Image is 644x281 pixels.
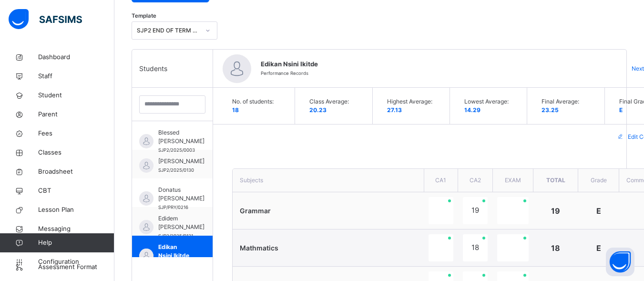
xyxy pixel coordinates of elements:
[139,134,153,148] img: default.svg
[464,106,480,114] span: 14.29
[232,106,239,114] span: 18
[158,128,204,146] span: Blessed [PERSON_NAME]
[158,157,204,166] span: [PERSON_NAME]
[38,110,114,119] span: Parent
[9,9,82,29] img: safsims
[38,129,114,138] span: Fees
[596,206,601,216] span: E
[158,233,193,239] span: SJP2/2025/0131
[424,169,458,192] th: CA1
[139,249,153,263] img: default.svg
[139,191,153,206] img: default.svg
[578,169,619,192] th: Grade
[158,167,194,173] span: SJP2/2025/0130
[38,52,114,62] span: Dashboard
[158,214,204,231] span: Edidem [PERSON_NAME]
[546,177,565,184] span: Total
[38,205,114,215] span: Lesson Plan
[158,186,204,203] span: Donatus [PERSON_NAME]
[551,243,560,253] span: 18
[139,63,167,73] span: Students
[38,238,114,248] span: Help
[387,97,440,106] span: Highest Average:
[542,106,559,114] span: 23.25
[132,12,156,20] span: Template
[38,224,114,234] span: Messaging
[38,148,114,157] span: Classes
[38,91,114,100] span: Student
[223,54,251,83] img: default.svg
[38,257,114,267] span: Configuration
[233,169,424,192] th: Subjects
[261,71,308,76] span: Performance Records
[542,97,594,106] span: Final Average:
[240,244,278,252] span: Mathmatics
[606,248,634,276] button: Open asap
[232,97,285,106] span: No. of students:
[261,60,614,69] span: Edikan Nsini Ikitde
[38,186,114,196] span: CBT
[158,243,191,260] span: Edikan Nsini Ikitde
[158,147,195,153] span: SJP2/2025/0003
[463,197,488,224] div: 19
[38,167,114,177] span: Broadsheet
[492,169,533,192] th: EXAM
[619,106,623,114] span: E
[139,158,153,173] img: default.svg
[240,207,271,215] span: Grammar
[137,26,200,35] div: SJP2 END OF TERM REPORT
[463,234,488,261] div: 18
[596,243,601,253] span: E
[464,97,517,106] span: Lowest Average:
[309,106,327,114] span: 20.23
[158,205,188,210] span: SJP/PRY/0216
[551,206,560,216] span: 19
[139,220,153,234] img: default.svg
[309,97,362,106] span: Class Average:
[38,72,114,81] span: Staff
[387,106,402,114] span: 27.13
[458,169,493,192] th: CA2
